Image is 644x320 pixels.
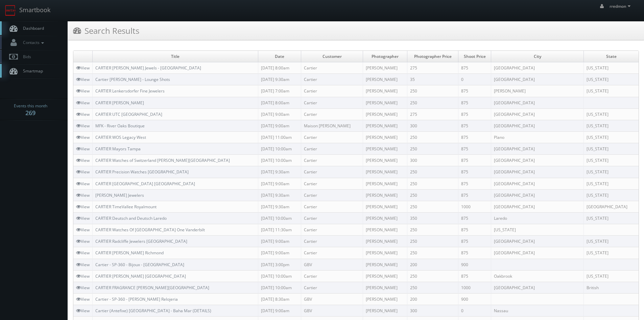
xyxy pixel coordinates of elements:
[363,85,407,97] td: [PERSON_NAME]
[407,305,458,317] td: 300
[301,97,363,108] td: Cartier
[258,97,301,108] td: [DATE] 8:00am
[363,120,407,131] td: [PERSON_NAME]
[301,108,363,120] td: Cartier
[301,166,363,178] td: Cartier
[407,120,458,131] td: 300
[76,123,90,129] a: View
[363,236,407,247] td: [PERSON_NAME]
[458,51,491,62] td: Shoot Price
[363,224,407,236] td: [PERSON_NAME]
[76,308,90,314] a: View
[491,201,584,212] td: [GEOGRAPHIC_DATA]
[363,282,407,293] td: [PERSON_NAME]
[584,131,639,143] td: [US_STATE]
[407,270,458,282] td: 250
[458,108,491,120] td: 875
[301,155,363,166] td: Cartier
[95,77,170,82] a: Cartier [PERSON_NAME] - Lounge Shots
[407,236,458,247] td: 250
[76,100,90,106] a: View
[95,204,157,210] a: CARTIER TimeVallee Royalmount
[407,97,458,108] td: 250
[258,131,301,143] td: [DATE] 11:00am
[95,146,141,152] a: CARTIER Mayors Tampa
[301,62,363,74] td: Cartier
[20,68,43,74] span: Smartmap
[301,178,363,189] td: Cartier
[491,236,584,247] td: [GEOGRAPHIC_DATA]
[258,224,301,236] td: [DATE] 11:30am
[584,74,639,85] td: [US_STATE]
[76,215,90,221] a: View
[491,270,584,282] td: Oakbrook
[407,85,458,97] td: 250
[95,285,209,291] a: CARTIER FRAGRANCE [PERSON_NAME][GEOGRAPHIC_DATA]
[491,212,584,224] td: Laredo
[95,65,201,71] a: CARTIER [PERSON_NAME] Jewels - [GEOGRAPHIC_DATA]
[301,236,363,247] td: Cartier
[95,157,230,163] a: CARTIER Watches of Switzerland [PERSON_NAME][GEOGRAPHIC_DATA]
[301,224,363,236] td: Cartier
[301,189,363,201] td: Cartier
[20,25,44,31] span: Dashboard
[363,51,407,62] td: Photographer
[363,247,407,259] td: [PERSON_NAME]
[491,166,584,178] td: [GEOGRAPHIC_DATA]
[301,120,363,131] td: Maison [PERSON_NAME]
[584,108,639,120] td: [US_STATE]
[407,201,458,212] td: 250
[76,88,90,94] a: View
[363,201,407,212] td: [PERSON_NAME]
[76,77,90,82] a: View
[76,204,90,210] a: View
[407,155,458,166] td: 300
[458,212,491,224] td: 875
[363,97,407,108] td: [PERSON_NAME]
[76,111,90,117] a: View
[301,51,363,62] td: Customer
[491,143,584,155] td: [GEOGRAPHIC_DATA]
[491,97,584,108] td: [GEOGRAPHIC_DATA]
[363,212,407,224] td: [PERSON_NAME]
[458,189,491,201] td: 875
[301,212,363,224] td: Cartier
[95,250,164,256] a: CARTIER [PERSON_NAME] Richmond
[491,247,584,259] td: [GEOGRAPHIC_DATA]
[258,51,301,62] td: Date
[584,282,639,293] td: British
[95,192,144,198] a: [PERSON_NAME] Jewelers
[76,227,90,233] a: View
[491,155,584,166] td: [GEOGRAPHIC_DATA]
[363,74,407,85] td: [PERSON_NAME]
[407,166,458,178] td: 250
[458,178,491,189] td: 875
[491,131,584,143] td: Plano
[76,296,90,302] a: View
[20,54,31,60] span: Bids
[258,155,301,166] td: [DATE] 10:00am
[407,212,458,224] td: 350
[458,259,491,270] td: 900
[258,120,301,131] td: [DATE] 9:00am
[458,201,491,212] td: 1000
[258,108,301,120] td: [DATE] 9:00am
[458,131,491,143] td: 875
[76,65,90,71] a: View
[363,305,407,317] td: [PERSON_NAME]
[76,238,90,244] a: View
[258,293,301,305] td: [DATE] 8:30am
[407,178,458,189] td: 250
[458,236,491,247] td: 875
[491,62,584,74] td: [GEOGRAPHIC_DATA]
[491,85,584,97] td: [PERSON_NAME]
[258,236,301,247] td: [DATE] 9:00am
[407,108,458,120] td: 275
[584,178,639,189] td: [US_STATE]
[301,282,363,293] td: Cartier
[584,51,639,62] td: State
[407,282,458,293] td: 250
[95,181,195,187] a: CARTIER [GEOGRAPHIC_DATA] [GEOGRAPHIC_DATA]
[584,120,639,131] td: [US_STATE]
[407,247,458,259] td: 250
